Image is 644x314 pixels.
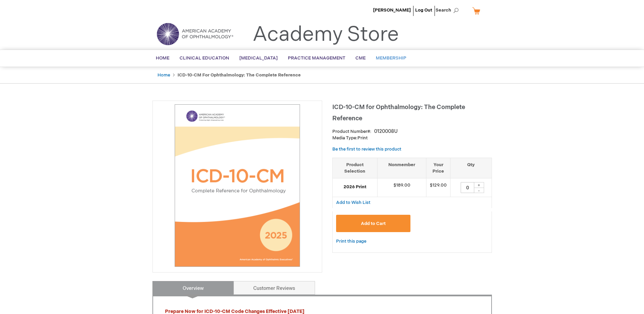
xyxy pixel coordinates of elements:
[378,178,426,197] td: $189.00
[474,182,484,188] div: +
[336,237,366,246] a: Print this page
[332,135,357,141] strong: Media Type:
[234,281,315,295] a: Customer Reviews
[361,221,386,226] span: Add to Cart
[355,55,366,61] span: CME
[426,158,450,178] th: Your Price
[288,55,345,61] span: Practice Management
[332,104,465,122] span: ICD-10-CM for Ophthalmology: The Complete Reference
[450,158,492,178] th: Qty
[332,146,401,152] a: Be the first to review this product
[374,128,398,135] div: 0120008U
[333,158,378,178] th: Product Selection
[332,129,371,134] strong: Product Number
[178,72,301,78] strong: ICD-10-CM for Ophthalmology: The Complete Reference
[332,135,492,141] p: Print
[180,55,229,61] span: Clinical Education
[373,7,411,13] a: [PERSON_NAME]
[376,55,406,61] span: Membership
[158,72,170,78] a: Home
[436,3,461,17] span: Search
[156,104,318,267] img: ICD-10-CM for Ophthalmology: The Complete Reference
[336,184,374,190] strong: 2026 Print
[152,281,234,295] a: Overview
[156,55,169,61] span: Home
[378,158,426,178] th: Nonmember
[426,178,450,197] td: $129.00
[239,55,278,61] span: [MEDICAL_DATA]
[461,182,474,193] input: Qty
[415,7,432,13] a: Log Out
[336,199,370,205] a: Add to Wish List
[474,188,484,193] div: -
[253,22,399,47] a: Academy Store
[336,215,411,232] button: Add to Cart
